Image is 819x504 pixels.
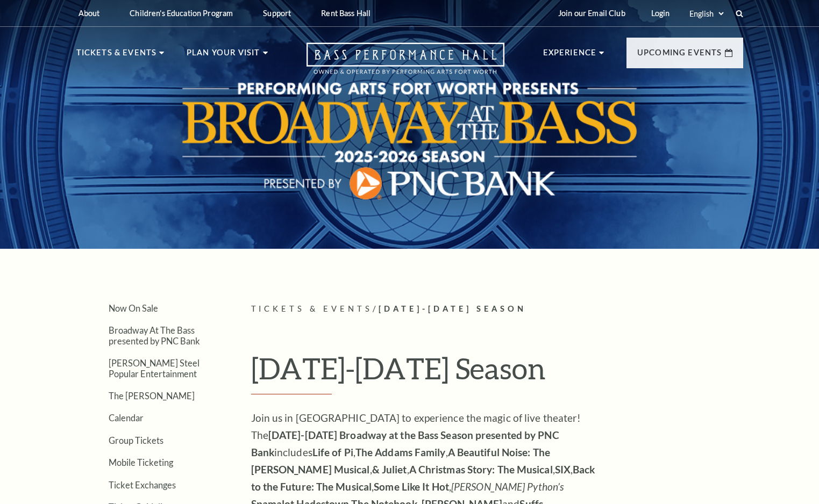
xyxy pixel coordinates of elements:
[355,446,446,458] strong: The Addams Family
[251,304,373,313] span: Tickets & Events
[130,9,233,18] p: Children's Education Program
[543,46,597,66] p: Experience
[109,435,163,445] a: Group Tickets
[555,463,571,476] strong: SIX
[109,391,195,401] a: The [PERSON_NAME]
[251,351,743,395] h1: [DATE]-[DATE] Season
[409,463,553,476] strong: A Christmas Story: The Musical
[637,46,722,66] p: Upcoming Events
[109,325,200,345] a: Broadway At The Bass presented by PNC Bank
[251,429,559,458] strong: [DATE]-[DATE] Broadway at the Bass Season presented by PNC Bank
[109,457,173,467] a: Mobile Ticketing
[321,9,371,18] p: Rent Bass Hall
[687,9,725,19] select: Select:
[251,463,595,493] strong: Back to the Future: The Musical
[109,480,176,490] a: Ticket Exchanges
[312,446,353,458] strong: Life of Pi
[109,303,158,313] a: Now On Sale
[379,304,526,313] span: [DATE]-[DATE] Season
[372,463,407,476] strong: & Juliet
[451,480,564,493] em: [PERSON_NAME] Python’s
[251,303,743,316] p: /
[374,480,449,493] strong: Some Like It Hot
[79,9,100,18] p: About
[187,46,260,66] p: Plan Your Visit
[263,9,291,18] p: Support
[76,46,157,66] p: Tickets & Events
[109,358,200,378] a: [PERSON_NAME] Steel Popular Entertainment
[109,413,144,423] a: Calendar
